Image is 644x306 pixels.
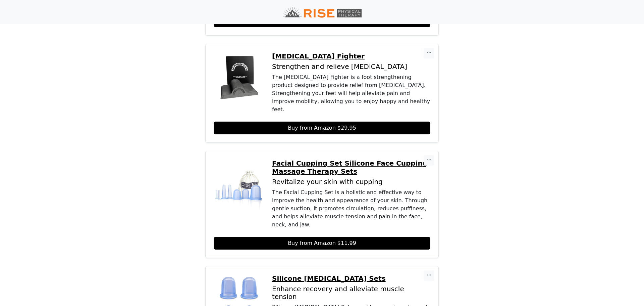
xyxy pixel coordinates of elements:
[272,159,430,175] a: Facial Cupping Set Silicone Face Cupping Massage Therapy Sets
[214,159,264,210] img: Facial Cupping Set Silicone Face Cupping Massage Therapy Sets
[272,188,430,229] div: The Facial Cupping Set is a holistic and effective way to improve the health and appearance of yo...
[272,73,430,114] div: The [MEDICAL_DATA] Fighter is a foot strengthening product designed to provide relief from [MEDIC...
[214,237,430,250] a: Buy from Amazon $11.99
[281,6,363,18] img: Rise Physical Therapy
[272,178,430,186] p: Revitalize your skin with cupping
[214,122,430,134] a: Buy from Amazon $29.95
[214,52,264,102] img: Fasciitis Fighter
[272,285,430,301] p: Enhance recovery and alleviate muscle tension
[272,52,430,60] a: [MEDICAL_DATA] Fighter
[272,63,430,71] p: Strengthen and relieve [MEDICAL_DATA]
[272,274,430,282] a: Silicone [MEDICAL_DATA] Sets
